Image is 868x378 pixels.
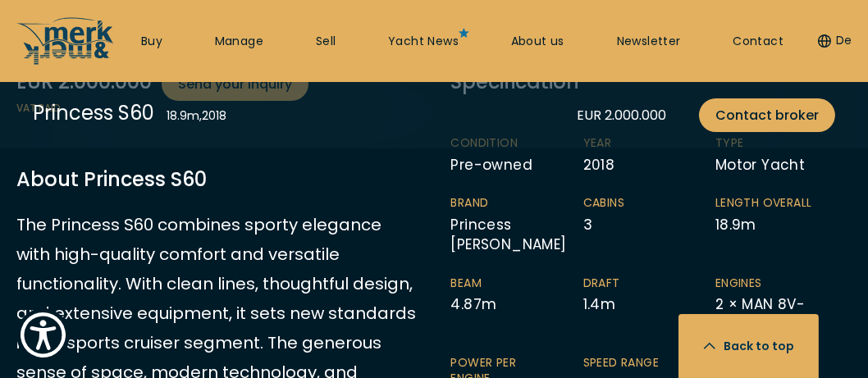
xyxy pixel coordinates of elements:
[316,34,336,50] a: Sell
[450,135,582,175] li: Pre-owned
[715,105,819,125] span: Contact broker
[617,34,681,50] a: Newsletter
[583,355,683,371] span: Speed range
[583,195,715,254] li: 3
[577,105,666,125] div: EUR 2.000.000
[818,33,852,49] button: De
[215,34,263,50] a: Manage
[715,276,847,335] li: 2 × MAN 8V-1200
[511,34,564,50] a: About us
[583,276,683,292] span: Draft
[16,308,70,362] button: Show Accessibility Preferences
[167,107,226,125] div: 18.9 m , 2018
[450,195,582,254] li: Princess [PERSON_NAME]
[388,34,459,50] a: Yacht News
[583,135,715,175] li: 2018
[733,34,783,50] a: Contact
[450,276,582,335] li: 4.87 m
[678,314,819,378] button: Back to top
[715,195,847,254] li: 18.9 m
[141,34,162,50] a: Buy
[450,195,550,212] span: Brand
[450,276,550,292] span: Beam
[715,195,815,212] span: Length overall
[16,165,418,194] h3: About Princess S60
[699,98,835,132] a: Contact broker
[583,195,683,212] span: Cabins
[16,52,115,71] a: /
[715,276,815,292] span: Engines
[715,135,847,175] li: Motor Yacht
[33,98,154,127] div: Princess S60
[583,276,715,335] li: 1.4 m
